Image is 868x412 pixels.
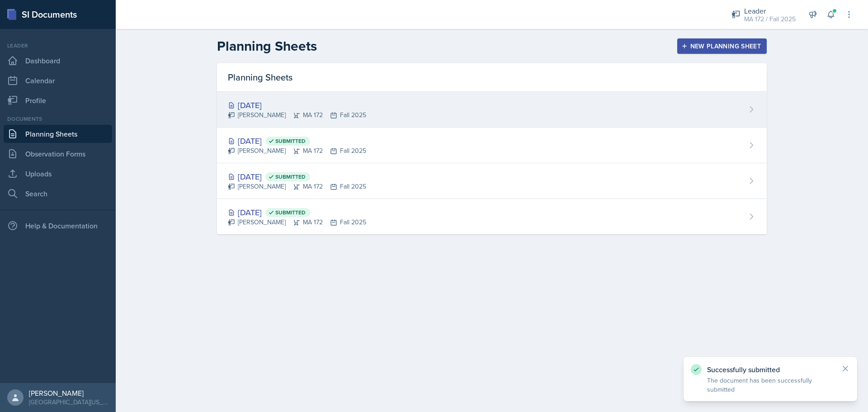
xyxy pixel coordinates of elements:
[4,91,112,109] a: Profile
[228,170,366,183] div: [DATE]
[275,209,306,216] span: Submitted
[29,388,108,398] div: [PERSON_NAME]
[4,125,112,143] a: Planning Sheets
[744,14,796,24] div: MA 172 / Fall 2025
[707,365,834,374] p: Successfully submitted
[228,218,366,227] div: [PERSON_NAME] MA 172 Fall 2025
[275,137,306,145] span: Submitted
[683,43,761,50] div: New Planning Sheet
[228,206,366,218] div: [DATE]
[217,128,767,163] a: [DATE] Submitted [PERSON_NAME]MA 172Fall 2025
[29,398,108,407] div: [GEOGRAPHIC_DATA][US_STATE] in [GEOGRAPHIC_DATA]
[4,185,112,203] a: Search
[707,376,834,394] p: The document has been successfully submitted
[228,110,366,120] div: [PERSON_NAME] MA 172 Fall 2025
[677,38,767,54] button: New Planning Sheet
[4,42,112,50] div: Leader
[217,92,767,128] a: [DATE] [PERSON_NAME]MA 172Fall 2025
[4,115,112,123] div: Documents
[217,163,767,199] a: [DATE] Submitted [PERSON_NAME]MA 172Fall 2025
[228,99,366,111] div: [DATE]
[228,135,366,147] div: [DATE]
[217,199,767,234] a: [DATE] Submitted [PERSON_NAME]MA 172Fall 2025
[4,165,112,183] a: Uploads
[275,173,306,180] span: Submitted
[4,71,112,90] a: Calendar
[4,217,112,235] div: Help & Documentation
[217,63,767,92] div: Planning Sheets
[217,38,317,54] h2: Planning Sheets
[4,145,112,163] a: Observation Forms
[228,146,366,156] div: [PERSON_NAME] MA 172 Fall 2025
[228,182,366,191] div: [PERSON_NAME] MA 172 Fall 2025
[744,5,796,16] div: Leader
[4,52,112,70] a: Dashboard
